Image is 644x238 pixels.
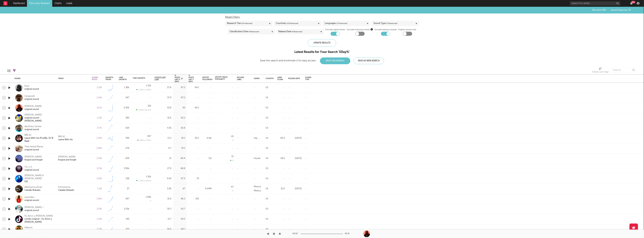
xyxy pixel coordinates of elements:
[58,155,75,158] a: [PERSON_NAME]
[189,177,199,181] div: 79
[92,86,102,90] div: 2.35k
[266,177,268,181] div: US
[288,136,302,140] div: [DATE]
[189,136,199,140] div: 83.1
[232,190,234,192] div: 0
[175,136,185,140] div: 81.1
[155,126,171,130] div: 4.35
[155,177,171,181] div: 9.83
[611,68,636,73] input: Search...
[266,86,268,90] div: US
[119,116,129,120] div: 385
[254,185,262,193] div: Música Mexicana
[119,207,129,211] div: 1.03k
[92,96,102,100] div: 1.44k
[24,95,39,101] a: Cangoodzoriginal sound
[288,156,302,160] div: [DATE]
[230,30,259,34] div: Classification Date
[119,136,129,140] div: 788
[202,156,212,160] div: 111
[189,75,194,83] div: % Posts Last 7 Days
[24,128,41,131] div: original sound
[24,125,41,128] div: Apothary Games
[631,1,635,3] div: 99 +
[146,85,151,87] div: 2.21k
[374,21,397,25] div: Sound Type
[119,217,129,221] div: 145
[202,77,212,81] div: Spotify Followers
[24,116,54,123] div: original sound - [PERSON_NAME]
[155,106,171,110] div: 53.8
[570,1,620,6] input: Search for artists
[277,156,285,160] div: 58.0
[24,196,39,199] div: osamaflxr
[92,77,98,81] div: Sound Posts
[279,30,302,34] div: Release Date
[326,28,345,32] label: Exclude signed artists
[266,187,268,191] div: US
[24,85,39,88] div: Kryd
[24,218,54,224] div: sonido original - Fe, Amor y [PERSON_NAME]
[602,9,606,11] span: ( 40 )
[119,126,129,130] div: 164
[371,28,373,31] button: Exclude enormous artists
[92,227,102,231] div: 2.03k
[175,126,185,130] div: 81.8
[24,158,43,161] div: forgive and forget
[92,187,102,191] div: 1.21k
[611,9,631,11] span: Saved Searches
[175,146,185,150] div: 79.1
[92,217,102,221] div: 1.24k
[24,98,39,101] div: original sound
[260,50,384,54] div: Latest Results for Your Search ' 3Day% '
[155,77,166,81] span: % Posts Last 1 Day
[277,187,285,191] div: 32.0
[24,174,54,180] div: [PERSON_NAME] & [PERSON_NAME]
[24,196,39,202] a: osamaflxroriginal sound
[119,96,129,100] div: 547
[24,229,39,232] div: original sound
[24,137,54,143] div: Leave With Ha (ProdBy. DJ B Real)
[231,155,234,158] div: 15
[147,135,151,137] div: 907
[175,207,185,211] div: 65.7
[288,78,300,80] div: Release Date
[24,88,39,91] div: original sound
[58,135,65,138] div: BBE AJ
[92,146,102,150] div: 2.88k
[92,126,102,130] div: 3.77k
[354,57,384,64] button: Save As New Search
[24,226,39,229] div: Selloutz
[288,187,302,191] div: [DATE]
[92,136,102,140] div: 1.09k
[592,70,609,74] div: % Posts Last 3 Days
[345,232,351,236] div: 00:31
[266,106,268,110] div: US
[24,105,42,108] div: [PERSON_NAME]
[24,215,54,218] div: Fe, Amor y [PERSON_NAME]
[592,9,606,11] span: Blocklist
[266,207,268,211] div: US
[24,105,42,111] a: [PERSON_NAME]original sound
[155,167,171,171] div: 27.8
[146,196,151,198] div: 1.98k
[24,95,39,98] div: Cangoodz
[175,197,185,201] div: 66.2
[155,217,171,221] div: 11.7
[630,2,633,5] button: 99+
[254,78,260,80] div: Genre
[175,156,185,160] div: 69.4
[24,189,42,192] div: Caballo Robado
[175,177,185,181] div: 67.3
[92,207,102,211] div: 2.63k
[610,9,631,11] button: Saved Searches (3)
[24,209,44,212] div: original sound
[266,167,268,171] div: US
[24,108,42,111] div: original sound
[136,89,151,91] div: 2.03k ( +1.13k % )
[305,77,311,81] div: Sound Type
[92,167,102,171] div: 12.9k
[137,139,151,141] div: 859 ( +1.79k % )
[136,109,151,111] div: 9.95k ( +19.1k % )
